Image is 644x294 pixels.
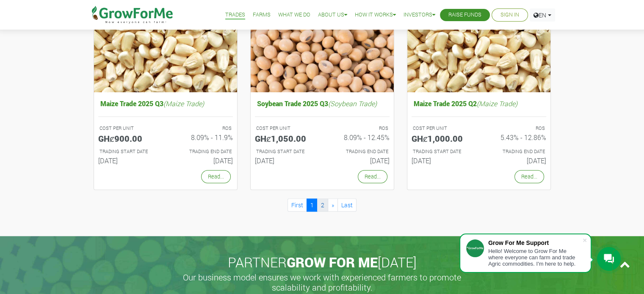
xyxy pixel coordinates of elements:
a: EN [530,8,555,22]
h6: [DATE] [329,157,390,165]
a: How it Works [355,11,396,19]
h2: PARTNER [DATE] [91,254,554,270]
p: COST PER UNIT [256,125,315,132]
p: ROS [330,125,388,132]
i: (Maize Trade) [163,99,204,108]
a: Raise Funds [448,11,481,19]
div: Hello! Welcome to Grow For Me where everyone can farm and trade Agric commodities. I'm here to help. [488,248,582,267]
p: Estimated Trading Start Date [256,148,315,155]
h6: [DATE] [172,157,233,165]
h6: 5.43% - 12.86% [485,133,546,141]
h6: [DATE] [98,157,159,165]
p: COST PER UNIT [100,125,158,132]
h5: Maize Trade 2025 Q2 [412,97,546,110]
h5: GHȼ900.00 [98,133,159,143]
h5: Soybean Trade 2025 Q3 [255,97,390,110]
h5: GHȼ1,000.00 [412,133,473,143]
a: Investors [404,11,435,19]
h5: Our business model ensures we work with experienced farmers to promote scalability and profitabil... [174,272,470,292]
a: Soybean Trade 2025 Q3(Soybean Trade) COST PER UNIT GHȼ1,050.00 ROS 8.09% - 12.45% TRADING START D... [255,97,390,168]
span: GROW FOR ME [287,253,378,271]
a: 1 [307,198,318,212]
i: (Maize Trade) [477,99,517,108]
i: (Soybean Trade) [328,99,377,108]
p: ROS [486,125,545,132]
h6: [DATE] [255,157,316,165]
p: Estimated Trading End Date [486,148,545,155]
div: Grow For Me Support [488,239,582,246]
p: Estimated Trading End Date [330,148,388,155]
h6: 8.09% - 12.45% [329,133,390,141]
h5: GHȼ1,050.00 [255,133,316,143]
p: ROS [173,125,232,132]
p: Estimated Trading Start Date [100,148,158,155]
a: What We Do [278,11,310,19]
p: Estimated Trading End Date [173,148,232,155]
h6: [DATE] [485,157,546,165]
a: Read... [201,170,231,183]
nav: Page Navigation [94,198,551,212]
p: Estimated Trading Start Date [413,148,471,155]
a: Farms [253,11,271,19]
a: Trades [225,11,245,19]
a: Read... [358,170,387,183]
a: Last [337,198,357,212]
a: About Us [318,11,347,19]
a: Maize Trade 2025 Q3(Maize Trade) COST PER UNIT GHȼ900.00 ROS 8.09% - 11.9% TRADING START DATE [DA... [98,97,233,168]
h6: [DATE] [412,157,473,165]
h5: Maize Trade 2025 Q3 [98,97,233,110]
a: Maize Trade 2025 Q2(Maize Trade) COST PER UNIT GHȼ1,000.00 ROS 5.43% - 12.86% TRADING START DATE ... [412,97,546,168]
a: First [287,198,307,212]
span: » [332,201,334,209]
h6: 8.09% - 11.9% [172,133,233,141]
a: Sign In [500,11,519,19]
p: COST PER UNIT [413,125,471,132]
a: 2 [317,198,328,212]
a: Read... [514,170,544,183]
